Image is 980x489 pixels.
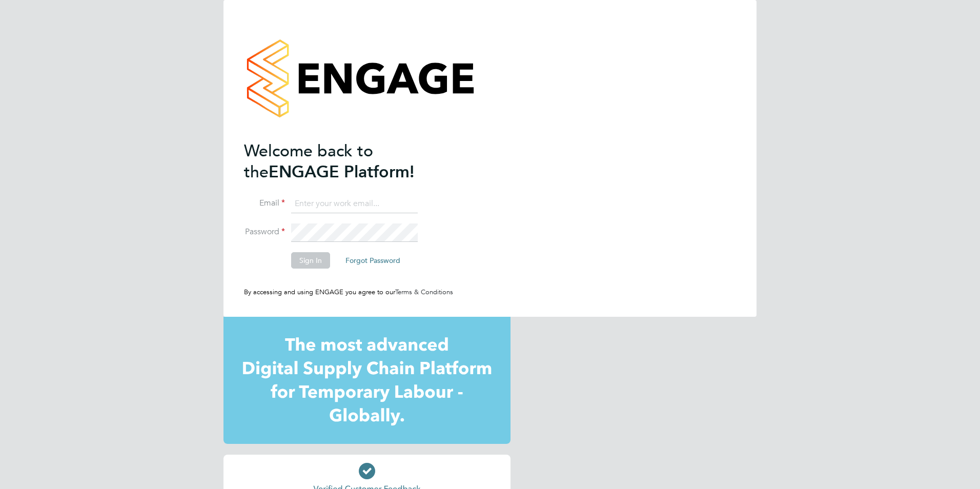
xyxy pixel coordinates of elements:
[244,227,285,237] label: Password
[244,141,373,182] span: Welcome back to the
[337,252,409,269] button: Forgot Password
[244,198,285,209] label: Email
[291,195,418,213] input: Enter your work email...
[291,252,330,269] button: Sign In
[244,140,444,182] h2: ENGAGE Platform!
[395,288,453,296] a: Terms & Conditions
[244,288,453,296] span: By accessing and using ENGAGE you agree to our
